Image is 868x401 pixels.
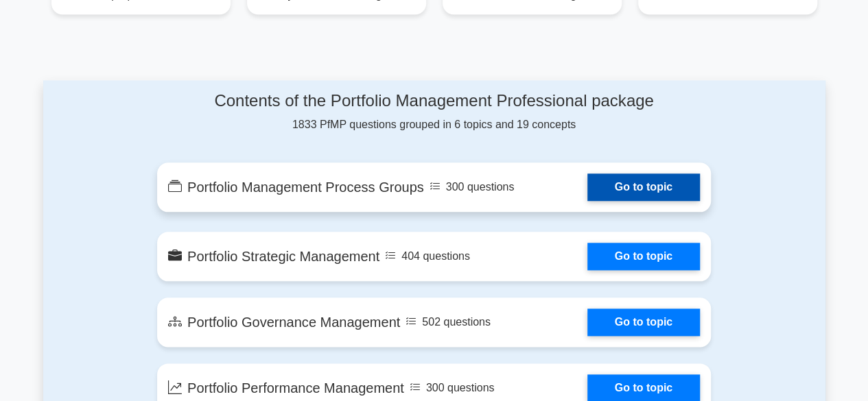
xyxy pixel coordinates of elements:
[157,91,711,111] h4: Contents of the Portfolio Management Professional package
[157,91,711,133] div: 1833 PfMP questions grouped in 6 topics and 19 concepts
[587,173,700,201] a: Go to topic
[587,243,700,270] a: Go to topic
[587,308,700,336] a: Go to topic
